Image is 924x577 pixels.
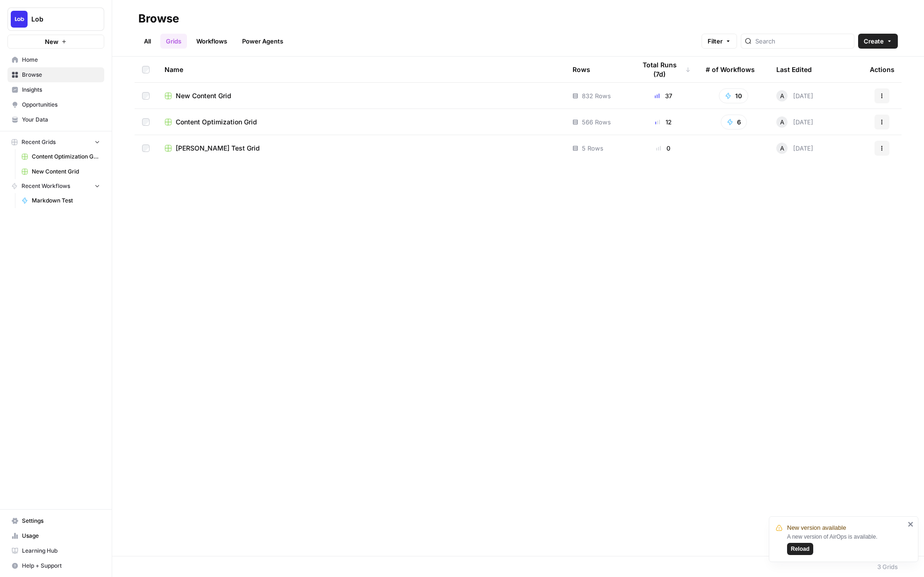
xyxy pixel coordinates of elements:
[858,34,898,49] button: Create
[138,11,179,26] div: Browse
[176,117,257,127] span: Content Optimization Grid
[21,182,70,190] span: Recent Workflows
[582,91,611,101] span: 832 Rows
[31,14,88,24] span: Lob
[7,179,104,193] button: Recent Workflows
[21,138,56,146] span: Recent Grids
[176,91,231,101] span: New Content Grid
[165,117,558,127] a: Content Optimization Grid
[636,117,691,127] div: 12
[32,167,100,176] span: New Content Grid
[22,101,100,109] span: Opportunities
[17,149,104,164] a: Content Optimization Grid
[7,558,104,573] button: Help + Support
[780,144,784,153] span: A
[22,532,100,540] span: Usage
[165,91,558,101] a: New Content Grid
[573,57,590,82] div: Rows
[636,57,691,82] div: Total Runs (7d)
[780,117,784,127] span: A
[22,562,100,570] span: Help + Support
[7,35,104,49] button: New
[702,34,737,49] button: Filter
[7,97,104,112] a: Opportunities
[787,533,905,555] div: A new version of AirOps is available.
[32,196,100,205] span: Markdown Test
[7,52,104,67] a: Home
[582,117,611,127] span: 566 Rows
[160,34,187,49] a: Grids
[7,7,104,31] button: Workspace: Lob
[787,543,813,555] button: Reload
[7,135,104,149] button: Recent Grids
[636,91,691,101] div: 37
[22,517,100,525] span: Settings
[22,56,100,64] span: Home
[7,82,104,97] a: Insights
[17,193,104,208] a: Markdown Test
[138,34,157,49] a: All
[7,112,104,127] a: Your Data
[32,152,100,161] span: Content Optimization Grid
[721,115,747,130] button: 6
[176,144,260,153] span: [PERSON_NAME] Test Grid
[755,36,850,46] input: Search
[791,545,809,553] span: Reload
[165,57,558,82] div: Name
[877,562,898,571] div: 3 Grids
[7,543,104,558] a: Learning Hub
[776,90,813,101] div: [DATE]
[870,57,895,82] div: Actions
[22,115,100,124] span: Your Data
[864,36,884,46] span: Create
[582,144,603,153] span: 5 Rows
[236,34,289,49] a: Power Agents
[7,67,104,82] a: Browse
[22,86,100,94] span: Insights
[22,71,100,79] span: Browse
[7,528,104,543] a: Usage
[787,523,846,533] span: New version available
[908,520,914,528] button: close
[706,57,755,82] div: # of Workflows
[165,144,558,153] a: [PERSON_NAME] Test Grid
[780,91,784,101] span: A
[776,116,813,128] div: [DATE]
[45,37,58,46] span: New
[11,11,28,28] img: Lob Logo
[776,143,813,154] div: [DATE]
[7,513,104,528] a: Settings
[776,57,812,82] div: Last Edited
[719,88,748,103] button: 10
[17,164,104,179] a: New Content Grid
[191,34,233,49] a: Workflows
[636,144,691,153] div: 0
[22,547,100,555] span: Learning Hub
[708,36,723,46] span: Filter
